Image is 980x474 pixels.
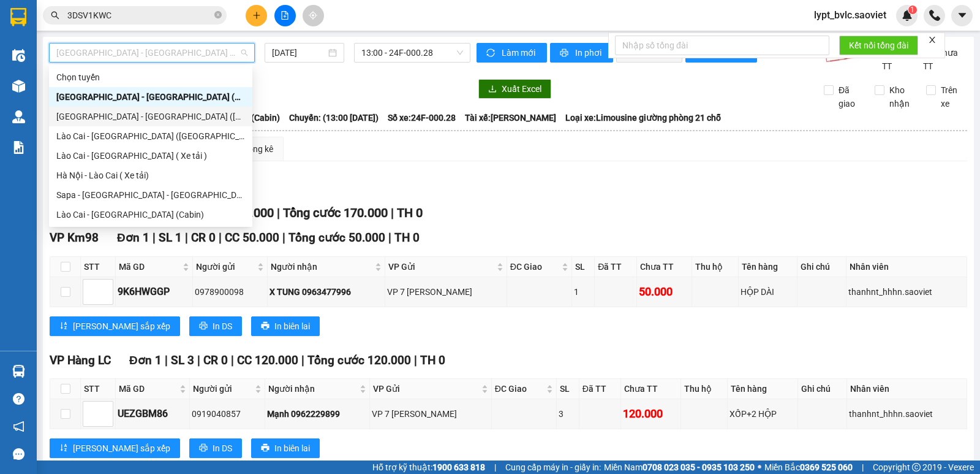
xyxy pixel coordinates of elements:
[414,353,417,367] span: |
[800,462,853,472] strong: 0369 525 060
[13,393,24,405] span: question-circle
[214,11,222,18] span: close-circle
[394,231,420,245] span: TH 0
[804,7,896,23] span: lypt_bvlc.saoviet
[219,231,222,245] span: |
[49,166,252,185] div: Hà Nội - Lào Cai ( Xe tải)
[301,353,304,367] span: |
[488,85,497,94] span: download
[637,257,692,277] th: Chưa TT
[575,46,603,59] span: In phơi
[361,44,462,62] span: 13:00 - 24F-000.28
[388,111,456,124] span: Số xe: 24F-000.28
[621,379,681,399] th: Chưa TT
[119,260,180,273] span: Mã GD
[56,169,245,182] div: Hà Nội - Lào Cai ( Xe tải)
[834,83,865,110] span: Đã giao
[231,353,234,367] span: |
[189,316,242,336] button: printerIn DS
[623,405,679,422] div: 120.000
[203,353,228,367] span: CR 0
[572,257,595,277] th: SL
[12,80,25,93] img: warehouse-icon
[372,407,489,421] div: VP 7 [PERSON_NAME]
[277,205,280,220] span: |
[908,6,917,14] sup: 1
[59,321,68,331] span: sort-ascending
[56,149,245,162] div: Lào Cai - [GEOGRAPHIC_DATA] ( Xe tải )
[283,205,388,220] span: Tổng cước 170.000
[12,365,25,378] img: warehouse-icon
[56,110,245,123] div: [GEOGRAPHIC_DATA] - [GEOGRAPHIC_DATA] ([GEOGRAPHIC_DATA])
[478,79,551,99] button: downloadXuất Excel
[559,407,577,421] div: 3
[912,463,921,472] span: copyright
[213,319,232,333] span: In DS
[118,284,190,299] div: 9K6HWGGP
[560,48,570,58] span: printer
[574,285,592,299] div: 1
[51,11,59,20] span: search
[237,353,298,367] span: CC 120.000
[272,46,326,59] input: 14/08/2025
[67,9,212,22] input: Tìm tên, số ĐT hoặc mã đơn
[81,257,116,277] th: STT
[271,260,372,273] span: Người nhận
[49,185,252,205] div: Sapa - Lào Cai - Hà Nội (Giường)
[269,285,382,299] div: X TUNG 0963477996
[225,231,279,245] span: CC 50.000
[129,353,162,367] span: Đơn 1
[251,438,320,458] button: printerIn biên lai
[495,382,544,396] span: ĐC Giao
[486,48,497,58] span: sync
[50,353,111,367] span: VP Hàng LC
[639,283,690,300] div: 50.000
[10,8,26,26] img: logo-vxr
[191,231,216,245] span: CR 0
[595,257,636,277] th: Đã TT
[579,379,621,399] th: Đã TT
[849,407,965,421] div: thanhnt_hhhn.saoviet
[119,382,177,396] span: Mã GD
[50,231,99,245] span: VP Km98
[951,5,973,26] button: caret-down
[49,205,252,224] div: Lào Cai - Hà Nội (Cabin)
[303,5,324,26] button: aim
[282,231,285,245] span: |
[502,82,541,96] span: Xuất Excel
[729,407,795,421] div: XỐP+2 HỘP
[288,231,385,245] span: Tổng cước 50.000
[494,461,496,474] span: |
[385,277,507,307] td: VP 7 Phạm Văn Đồng
[13,448,24,460] span: message
[848,285,965,299] div: thanhnt_hhhn.saoviet
[213,442,232,455] span: In DS
[261,443,269,453] span: printer
[56,44,247,62] span: Hà Nội - Lào Cai (Cabin)
[862,461,864,474] span: |
[192,407,262,421] div: 0919040857
[739,257,797,277] th: Tên hàng
[957,10,968,21] span: caret-down
[797,257,847,277] th: Ghi chú
[307,353,411,367] span: Tổng cước 120.000
[56,188,245,202] div: Sapa - [GEOGRAPHIC_DATA] - [GEOGRAPHIC_DATA] ([GEOGRAPHIC_DATA])
[391,205,394,220] span: |
[928,36,937,44] span: close
[49,67,252,87] div: Chọn tuyến
[274,319,310,333] span: In biên lai
[49,107,252,126] div: Hà Nội - Lào Cai (Giường)
[388,260,494,273] span: VP Gửi
[910,6,914,14] span: 1
[502,46,537,59] span: Làm mới
[615,36,829,55] input: Nhập số tổng đài
[902,10,913,21] img: icon-new-feature
[929,10,940,21] img: phone-icon
[73,442,170,455] span: [PERSON_NAME] sắp xếp
[56,71,245,84] div: Chọn tuyến
[13,421,24,432] span: notification
[764,461,853,474] span: Miền Bắc
[505,461,601,474] span: Cung cấp máy in - giấy in:
[281,11,289,20] span: file-add
[388,231,391,245] span: |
